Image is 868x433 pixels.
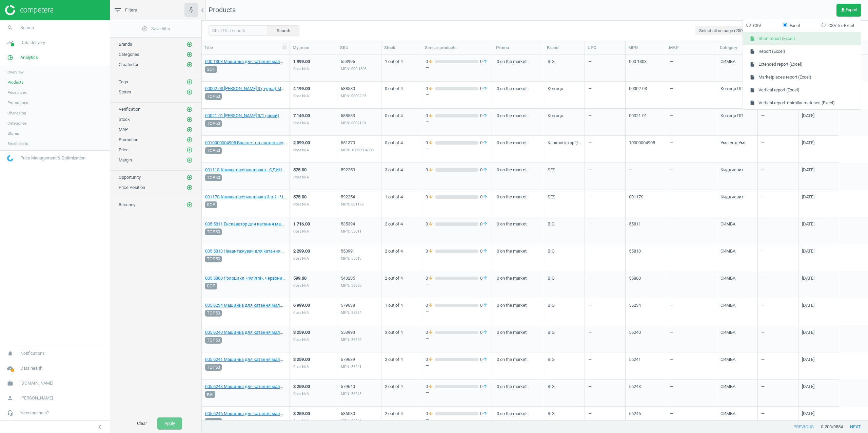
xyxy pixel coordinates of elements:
div: 0 on the market [497,164,540,189]
div: 553991 [341,248,378,254]
div: — [761,109,795,135]
button: add_circle_outline [186,116,193,123]
div: Киддисвит [721,194,744,216]
i: add_circle_outline [186,174,193,180]
button: Extended report (Excel) [743,58,861,71]
div: MPN: 55860 [341,283,378,288]
div: 1 out of 4 [385,191,418,216]
span: Overview [7,69,24,75]
i: arrow_downward [428,248,433,254]
div: Cost N/A [293,121,310,126]
div: Cost N/A [293,66,310,71]
span: Categories [7,121,27,126]
span: Stock [119,117,130,122]
div: BIG [548,275,555,297]
div: Казкові історії/Казкові герої [548,140,581,162]
span: 0 [478,221,490,227]
span: 0 [426,86,435,92]
div: 0 on the market [497,136,540,162]
div: 599.00 [293,275,309,281]
span: SOP [207,283,215,289]
div: 0 on the market [497,191,540,216]
span: [DOMAIN_NAME] [20,380,53,386]
span: Export [840,7,857,13]
div: 6 999.00 [293,302,310,308]
div: — [426,255,429,260]
img: ajHJNr6hYgQAAAAASUVORK5CYII= [5,5,53,15]
i: arrow_downward [428,86,433,92]
i: arrow_downward [428,275,433,281]
span: 0 [426,140,435,146]
div: 2 out of 4 [385,245,418,270]
div: СИМБА [721,275,735,297]
div: 575.00 [293,167,309,173]
div: MPN: 10000004908 [341,148,378,153]
i: arrow_downward [428,194,433,200]
span: Opportunity [119,175,141,180]
div: 1 out of 4 [385,299,418,324]
span: Need our help? [20,410,49,416]
div: 3 out of 4 [385,164,418,189]
div: [DATE] [802,113,814,135]
button: add_circle_outline [186,61,193,68]
label: CSV [746,23,761,29]
div: 535394 [341,221,378,227]
i: arrow_downward [428,113,433,119]
div: Cost N/A [293,283,309,288]
div: Копиця [548,113,563,135]
span: Stores [119,89,131,94]
span: Brands [119,42,132,47]
span: Verification [119,107,140,112]
i: add_circle_outline [186,185,193,191]
span: MAP [119,127,128,132]
div: 0 out of 4 [385,136,418,162]
span: TOP50 [207,256,220,262]
div: BIG [548,221,555,243]
label: Excel [783,23,800,29]
div: 2 099.00 [293,140,310,146]
div: MPN: 55811 [341,229,378,234]
button: add_circle_outline [186,184,193,191]
div: [DATE] [802,140,814,162]
div: 2 out of 4 [385,272,418,297]
div: — [670,221,713,227]
i: arrow_upward [482,194,488,200]
span: 0 [478,248,490,254]
div: — [426,119,429,124]
div: Копиця [548,86,563,108]
span: 0 [478,113,490,119]
div: 55813 [629,248,641,270]
i: get_app [840,7,846,13]
span: TOP50 [207,174,220,181]
span: Changelog [7,110,26,116]
div: Копиця ПП [721,86,743,108]
div: — [588,191,622,216]
div: Cost N/A [293,148,310,153]
div: MPN [628,45,663,51]
div: — [426,146,429,151]
div: Stock [384,45,419,51]
div: 55811 [629,221,641,243]
div: 592254 [341,194,378,200]
span: Promotion [119,137,138,142]
div: 10000004908 [629,140,655,162]
button: Report (Excel) [743,45,861,58]
i: arrow_downward [428,140,433,146]
button: Marketplaces report (Excel) [743,71,861,84]
button: add_circle_outline [186,174,193,181]
button: Short report (Excel) [743,32,861,45]
i: add_circle_outline [186,51,193,58]
div: Киддисвит [721,167,744,189]
div: MAP [669,45,714,51]
i: headset_mic [4,407,17,419]
div: [DATE] [802,221,814,243]
div: 0 on the market [497,299,540,324]
span: Email alerts [7,141,28,146]
div: 2 out of 4 [385,218,418,243]
div: — [426,173,429,178]
button: Vertical report + similar matches (Excel) [743,96,861,109]
div: Brand [547,45,582,51]
i: add_circle_outline [186,127,193,133]
div: 592253 [341,167,378,173]
div: 1 out of 4 [385,55,418,81]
